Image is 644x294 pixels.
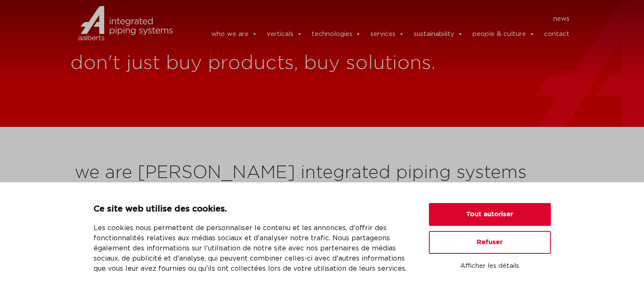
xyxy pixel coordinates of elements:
a: contact [544,26,569,43]
a: sustainability [414,26,463,43]
button: Tout autoriser [429,203,551,226]
button: Refuser [429,231,551,254]
p: Ce site web utilise des cookies. [94,203,409,216]
h2: we are [PERSON_NAME] integrated piping systems [75,163,570,183]
a: people & culture [473,26,535,43]
p: Les cookies nous permettent de personnaliser le contenu et les annonces, d'offrir des fonctionnal... [94,223,409,274]
nav: Menu [185,12,570,26]
a: news [553,12,569,26]
a: who we are [211,26,257,43]
a: services [370,26,404,43]
button: Afficher les détails [429,259,551,273]
a: verticals [267,26,302,43]
a: technologies [312,26,361,43]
